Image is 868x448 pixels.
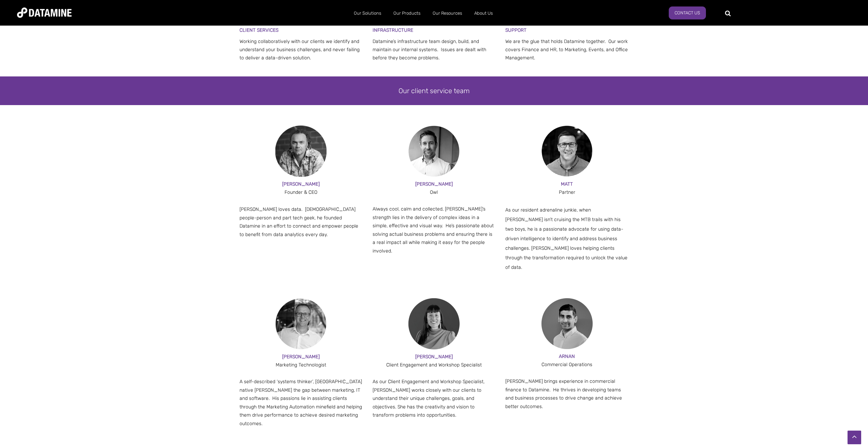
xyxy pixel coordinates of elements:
p: A self-described ‘systems thinker’, [GEOGRAPHIC_DATA] native [PERSON_NAME] the gap between market... [240,378,363,428]
p: We are the glue that holds Datamine together. Our work covers Finance and HR, to Marketing, Event... [505,38,628,62]
span: Always cool, calm and collected, [PERSON_NAME]’s strength lies in the delivery of complex ideas i... [373,206,494,254]
span: ARNAN [559,353,575,359]
a: Contact us [669,6,706,19]
div: Founder & CEO [240,188,363,197]
img: Datamine [17,8,72,18]
div: Client Engagement and Workshop Specialist [373,361,496,370]
a: About Us [468,4,499,22]
img: matt mug-1 [541,126,593,177]
p: Working collaboratively with our clients we identify and understand your business challenges, and... [240,38,363,62]
span: [PERSON_NAME] [415,181,453,187]
a: Our Resources [426,4,468,22]
a: Our Products [387,4,426,22]
span: As our resident adrenaline junkie, when [PERSON_NAME] isn’t cruising the MTB trails with his two ... [505,207,627,270]
span: CLI [240,27,247,33]
span: MATT [561,181,573,187]
span: Partner [559,189,575,195]
img: Arnan [541,298,593,349]
span: [PERSON_NAME] [415,354,453,360]
div: Commercial Operations [505,361,628,369]
a: Our Solutions [348,4,387,22]
img: Rosie Addison [408,298,460,349]
span: [PERSON_NAME] [282,181,320,187]
img: Andy-1-150x150 [275,298,327,349]
img: Bruce [408,126,460,177]
p: Datamine’s infrastructure team design, build, and maintain our internal systems. Issues are dealt... [373,38,496,62]
span: [PERSON_NAME] [282,354,320,360]
img: Paul-2-1-150x150 [275,126,327,177]
span: Our client service team [399,87,470,95]
span: SUPPORT [505,27,526,33]
span: [PERSON_NAME] loves data. [DEMOGRAPHIC_DATA] people-person and part tech geek, he founded Datamin... [240,206,358,237]
div: Owl [373,188,496,197]
span: ENT SERVICES [247,27,278,33]
p: [PERSON_NAME] brings experience in commercial finance to Datamine. He thrives in developing teams... [505,377,628,411]
span: INFRASTRUCTURE [373,27,413,33]
p: As our Client Engagement and Workshop Specialist, [PERSON_NAME] works closely with our clients to... [373,378,496,420]
div: Marketing Technologist [240,361,363,370]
